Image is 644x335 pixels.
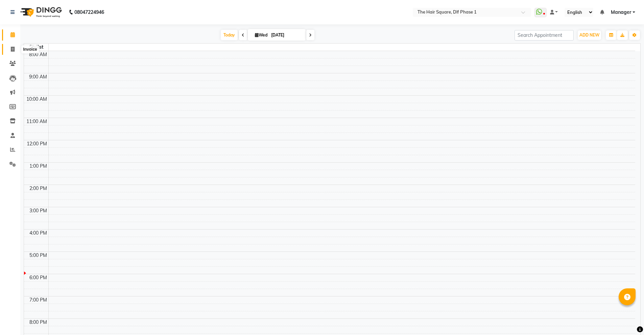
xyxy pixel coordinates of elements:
[25,140,48,147] div: 12:00 PM
[579,32,599,38] span: ADD NEW
[28,319,48,326] div: 8:00 PM
[269,30,303,40] input: 2025-09-03
[17,3,64,22] img: logo
[611,9,631,16] span: Manager
[28,163,48,170] div: 1:00 PM
[221,30,238,40] span: Today
[25,118,48,125] div: 11:00 AM
[28,230,48,237] div: 4:00 PM
[25,96,48,103] div: 10:00 AM
[28,296,48,304] div: 7:00 PM
[578,30,601,40] button: ADD NEW
[28,73,48,80] div: 9:00 AM
[28,252,48,259] div: 5:00 PM
[253,32,269,38] span: Wed
[515,30,574,41] input: Search Appointment
[28,207,48,214] div: 3:00 PM
[28,274,48,281] div: 6:00 PM
[616,308,637,328] iframe: chat widget
[21,45,39,53] div: Invoice
[28,185,48,192] div: 2:00 PM
[74,3,104,22] b: 08047224946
